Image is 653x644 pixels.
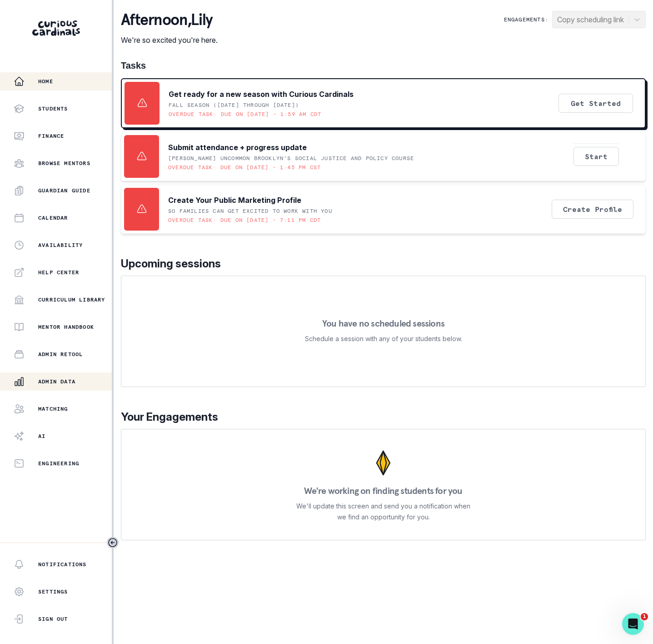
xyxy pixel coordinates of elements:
p: Help Center [38,269,79,276]
button: Start [573,147,619,166]
p: Home [38,78,53,85]
p: Engagements: [504,16,548,23]
p: AI [38,433,45,440]
p: Browse Mentors [38,160,90,167]
h1: Tasks [121,60,646,71]
p: Your Engagements [121,409,646,425]
p: Mentor Handbook [38,323,94,331]
p: Create Your Public Marketing Profile [168,195,301,206]
iframe: Intercom live chat [622,613,644,635]
p: Get ready for a new season with Curious Cardinals [169,89,354,100]
p: Schedule a session with any of your students below. [305,333,462,344]
p: You have no scheduled sessions [322,319,444,328]
p: We're so excited you're here. [121,35,218,45]
span: 1 [641,613,648,620]
img: Curious Cardinals Logo [32,20,80,36]
p: Finance [38,132,64,140]
p: Overdue task: Due on [DATE] • 7:11 PM CDT [168,216,321,224]
p: Engineering [38,460,79,467]
p: [PERSON_NAME] UNCOMMON Brooklyn's Social Justice and Policy Course [168,155,414,162]
p: Admin Data [38,378,75,385]
p: Settings [38,588,68,595]
p: Upcoming sessions [121,256,646,272]
p: Students [38,105,68,112]
p: Overdue task: Due on [DATE] • 1:45 PM CST [168,164,321,171]
p: Availability [38,241,83,249]
p: Overdue task: Due on [DATE] • 1:59 AM CDT [169,111,321,118]
p: Submit attendance + progress update [168,142,307,153]
button: Get Started [558,94,633,113]
p: We're working on finding students for you [304,486,462,495]
p: SO FAMILIES CAN GET EXCITED TO WORK WITH YOU [168,207,332,215]
p: Matching [38,405,68,413]
p: Calendar [38,214,68,221]
p: afternoon , Lily [121,11,218,29]
p: We'll update this screen and send you a notification when we find an opportunity for you. [296,501,471,523]
p: Admin Retool [38,351,83,358]
button: Toggle sidebar [107,537,119,548]
p: Curriculum Library [38,296,105,303]
button: Create Profile [552,200,633,219]
p: Notifications [38,561,87,568]
p: Guardian Guide [38,187,90,194]
p: Sign Out [38,615,68,623]
p: Fall Season ([DATE] through [DATE]) [169,101,299,109]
